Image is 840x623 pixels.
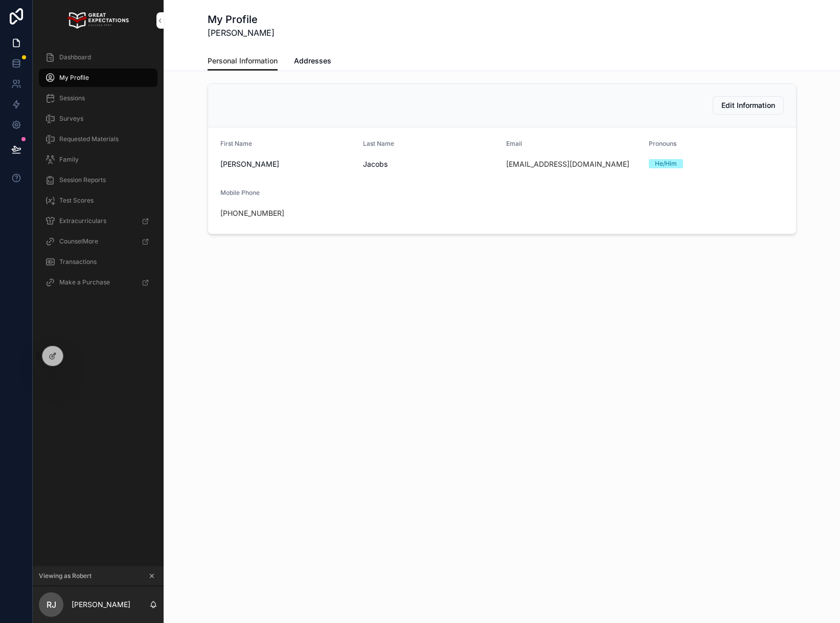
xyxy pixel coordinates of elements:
span: CounselMore [59,237,98,246]
span: My Profile [59,74,89,82]
span: Test Scores [59,196,94,205]
a: Family [39,150,157,169]
a: Extracurriculars [39,212,157,230]
span: Family [59,155,79,164]
span: Addresses [294,56,331,66]
span: RJ [47,598,56,611]
span: Edit Information [721,100,775,110]
span: Jacobs [363,159,498,169]
span: [PERSON_NAME] [220,159,355,169]
span: Email [506,140,522,147]
span: Dashboard [59,53,91,61]
a: Surveys [39,109,157,128]
a: Sessions [39,89,157,107]
div: scrollable content [33,41,164,305]
a: Personal Information [208,52,278,71]
span: Extracurriculars [59,217,106,225]
span: Transactions [59,258,97,266]
span: Session Reports [59,176,106,184]
img: App logo [67,12,128,29]
a: CounselMore [39,232,157,251]
span: Requested Materials [59,135,119,143]
div: He/Him [655,159,677,168]
span: Viewing as Robert [39,572,92,580]
span: Mobile Phone [220,189,260,196]
a: Session Reports [39,171,157,189]
a: Make a Purchase [39,273,157,292]
span: Last Name [363,140,394,147]
button: Edit Information [713,96,784,115]
h1: My Profile [208,12,275,27]
span: Sessions [59,94,85,102]
span: Pronouns [649,140,676,147]
span: First Name [220,140,252,147]
a: Test Scores [39,191,157,210]
span: Personal Information [208,56,278,66]
p: [PERSON_NAME] [72,599,130,610]
a: [EMAIL_ADDRESS][DOMAIN_NAME] [506,159,629,169]
a: My Profile [39,69,157,87]
a: Requested Materials [39,130,157,148]
span: Make a Purchase [59,278,110,286]
a: Dashboard [39,48,157,66]
a: [PHONE_NUMBER] [220,208,284,218]
span: [PERSON_NAME] [208,27,275,39]
a: Transactions [39,253,157,271]
a: Addresses [294,52,331,72]
span: Surveys [59,115,83,123]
